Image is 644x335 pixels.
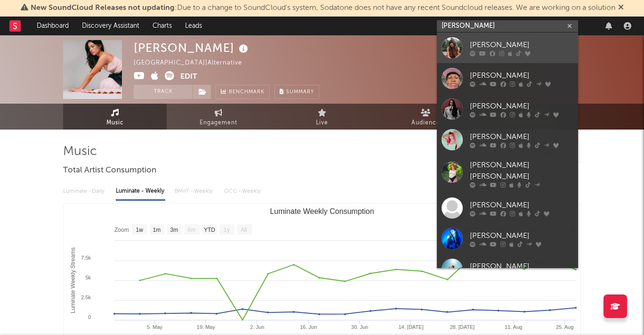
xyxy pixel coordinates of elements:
text: 1y [224,227,230,233]
a: [PERSON_NAME] [437,33,578,63]
text: 5k [85,275,91,280]
span: Summary [286,90,314,95]
text: All [241,227,247,233]
button: Track [134,85,193,99]
div: [PERSON_NAME] [470,199,573,211]
span: Music [106,117,124,129]
text: 30. Jun [351,324,368,330]
a: [PERSON_NAME] [437,63,578,94]
text: 25. Aug [556,324,573,330]
span: Audience [411,117,440,129]
a: [PERSON_NAME] [437,223,578,254]
button: Edit [180,71,197,83]
a: [PERSON_NAME] [437,254,578,285]
text: YTD [204,227,215,233]
span: New SoundCloud Releases not updating [31,4,175,12]
a: [PERSON_NAME] [437,94,578,124]
input: Search for artists [437,20,578,32]
div: [PERSON_NAME] [470,230,573,241]
span: Engagement [200,117,237,129]
text: 16. Jun [300,324,317,330]
a: Dashboard [30,16,75,35]
text: 28. [DATE] [450,324,475,330]
text: 5. May [147,324,163,330]
text: 14. [DATE] [399,324,424,330]
a: Discovery Assistant [75,16,146,35]
a: [PERSON_NAME] [PERSON_NAME] [437,155,578,193]
text: 11. Aug [505,324,522,330]
a: Engagement [167,104,270,130]
a: [PERSON_NAME] [437,124,578,155]
text: Zoom [114,227,129,233]
span: : Due to a change to SoundCloud's system, Sodatone does not have any recent Soundcloud releases. ... [31,4,615,12]
div: [PERSON_NAME] [470,70,573,81]
text: 3m [170,227,178,233]
a: Leads [178,16,209,35]
div: [PERSON_NAME] [470,131,573,142]
text: Luminate Weekly Consumption [270,207,374,215]
text: 2.5k [81,294,91,300]
div: [PERSON_NAME] [PERSON_NAME] [470,160,573,182]
a: Live [270,104,374,130]
span: Live [316,117,328,129]
text: 7.5k [81,255,91,261]
text: 1m [153,227,161,233]
span: Benchmark [229,87,265,98]
div: [PERSON_NAME] [134,40,250,56]
span: Dismiss [618,4,624,12]
div: [PERSON_NAME] [470,261,573,272]
text: 19. May [197,324,216,330]
text: Luminate Weekly Streams [70,247,76,313]
a: Music [63,104,167,130]
a: Benchmark [216,85,270,99]
div: Luminate - Weekly [116,183,165,199]
button: Summary [274,85,319,99]
div: [PERSON_NAME] [470,39,573,50]
a: Audience [374,104,477,130]
div: [PERSON_NAME] [470,100,573,112]
a: Charts [146,16,178,35]
a: [PERSON_NAME] [437,193,578,223]
text: 1w [136,227,144,233]
text: 6m [188,227,196,233]
span: Total Artist Consumption [63,165,156,176]
text: 2. Jun [250,324,264,330]
text: 0 [88,314,91,320]
div: [GEOGRAPHIC_DATA] | Alternative [134,57,253,69]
